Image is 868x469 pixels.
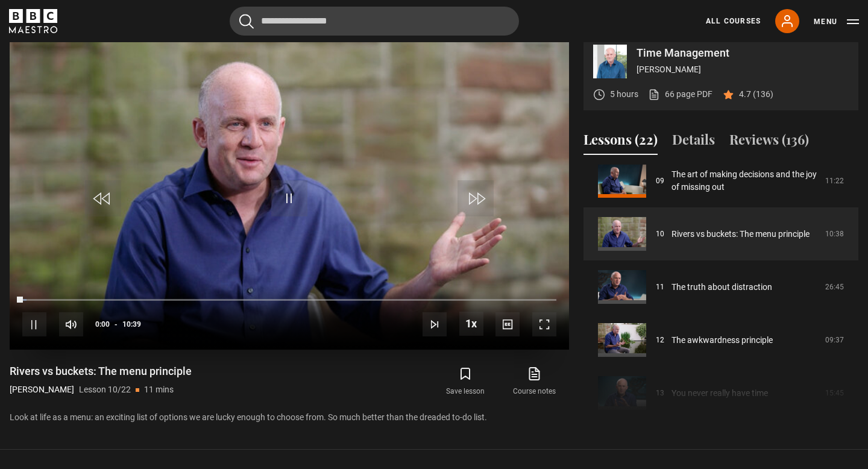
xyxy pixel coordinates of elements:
[230,7,519,36] input: Search
[10,383,74,396] p: [PERSON_NAME]
[95,313,110,335] span: 0:00
[79,383,131,396] p: Lesson 10/22
[729,130,809,155] button: Reviews (136)
[10,364,192,379] h1: Rivers vs buckets: The menu principle
[671,168,818,194] a: The art of making decisions and the joy of missing out
[431,364,500,399] button: Save lesson
[671,334,773,347] a: The awkwardness principle
[672,130,715,155] button: Details
[671,281,772,294] a: The truth about distraction
[706,16,761,27] a: All Courses
[648,88,712,101] a: 66 page PDF
[637,48,849,58] p: Time Management
[59,312,83,336] button: Mute
[10,411,569,424] p: Look at life as a menu: an exciting list of options we are lucky enough to choose from. So much b...
[671,228,810,241] a: Rivers vs buckets: The menu principle
[610,88,638,101] p: 5 hours
[739,88,773,101] p: 4.7 (136)
[459,312,483,336] button: Playback Rate
[637,63,849,76] p: [PERSON_NAME]
[814,16,859,28] button: Toggle navigation
[144,383,174,396] p: 11 mins
[423,312,447,336] button: Next Lesson
[532,312,556,336] button: Fullscreen
[22,299,556,301] div: Progress Bar
[495,312,520,336] button: Captions
[500,364,569,399] a: Course notes
[583,130,658,155] button: Lessons (22)
[239,14,254,29] button: Submit the search query
[122,313,141,335] span: 10:39
[10,35,569,350] video-js: Video Player
[22,312,46,336] button: Pause
[9,9,57,33] svg: BBC Maestro
[115,320,118,329] span: -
